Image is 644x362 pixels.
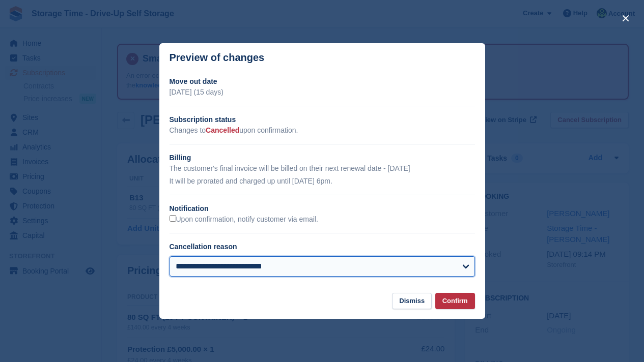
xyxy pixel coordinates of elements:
[206,126,239,134] span: Cancelled
[170,163,475,174] p: The customer's final invoice will be billed on their next renewal date - [DATE]
[170,125,475,136] p: Changes to upon confirmation.
[170,114,475,125] h2: Subscription status
[170,215,176,222] input: Upon confirmation, notify customer via email.
[170,243,237,251] label: Cancellation reason
[170,203,475,214] h2: Notification
[170,176,475,187] p: It will be prorated and charged up until [DATE] 6pm.
[170,153,475,163] h2: Billing
[170,87,475,98] p: [DATE] (15 days)
[618,10,634,26] button: close
[435,293,475,310] button: Confirm
[392,293,432,310] button: Dismiss
[170,76,475,87] h2: Move out date
[170,52,265,64] p: Preview of changes
[170,215,318,224] label: Upon confirmation, notify customer via email.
